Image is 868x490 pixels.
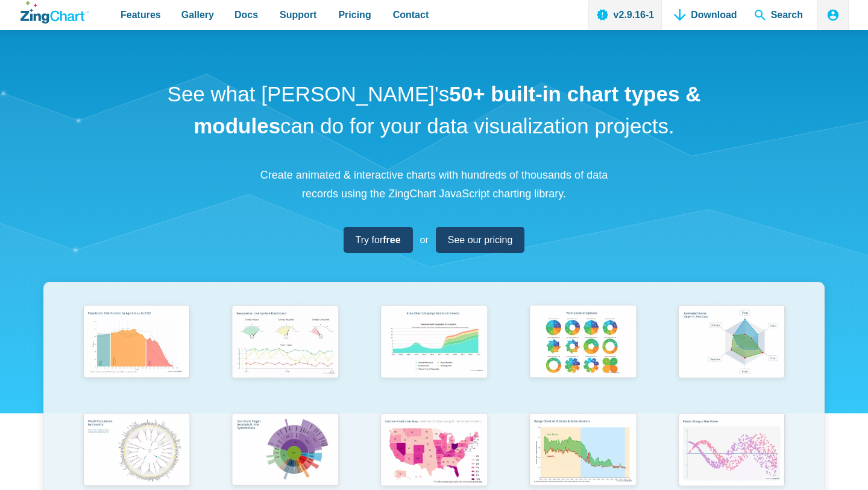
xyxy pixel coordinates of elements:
[420,232,429,248] span: or
[225,301,344,386] img: Responsive Live Update Dashboard
[448,232,513,248] span: See our pricing
[393,7,429,23] span: Contact
[436,227,525,253] a: See our pricing
[508,301,657,409] a: Pie Transform Options
[672,301,791,386] img: Animated Radar Chart ft. Pet Data
[253,166,615,203] p: Create animated & interactive charts with hundreds of thousands of data records using the ZingCha...
[374,301,493,386] img: Area Chart (Displays Nodes on Hover)
[356,232,401,248] span: Try for
[77,301,196,386] img: Population Distribution by Age Group in 2052
[211,301,360,409] a: Responsive Live Update Dashboard
[383,235,400,245] strong: free
[344,227,413,253] a: Try forfree
[360,301,509,409] a: Area Chart (Displays Nodes on Hover)
[62,301,211,409] a: Population Distribution by Age Group in 2052
[181,7,214,23] span: Gallery
[523,301,642,386] img: Pie Transform Options
[20,1,89,24] a: ZingChart Logo. Click to return to the homepage
[193,82,700,138] strong: 50+ built-in chart types & modules
[121,7,161,23] span: Features
[338,7,371,23] span: Pricing
[280,7,316,23] span: Support
[657,301,806,409] a: Animated Radar Chart ft. Pet Data
[234,7,258,23] span: Docs
[163,78,705,142] h1: See what [PERSON_NAME]'s can do for your data visualization projects.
